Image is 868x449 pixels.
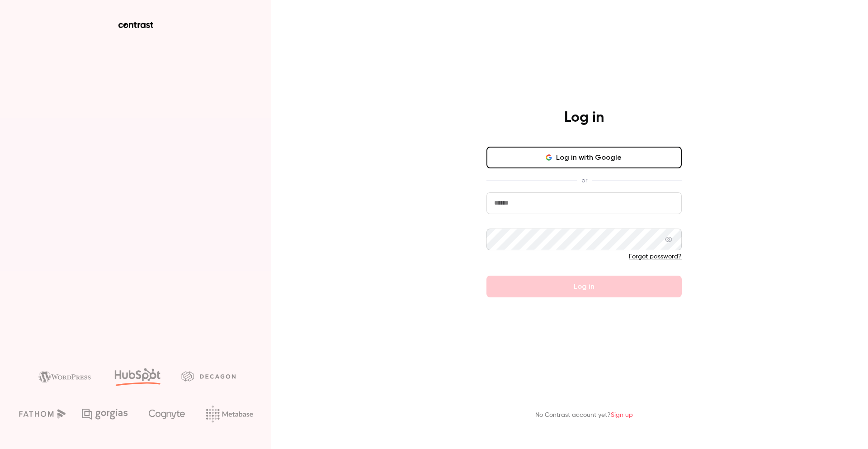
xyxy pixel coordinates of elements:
p: No Contrast account yet? [535,411,633,420]
h4: Log in [564,109,604,127]
span: or [577,176,592,185]
button: Log in with Google [486,147,682,168]
img: decagon [181,371,236,381]
a: Sign up [611,412,633,418]
a: Forgot password? [629,253,682,260]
